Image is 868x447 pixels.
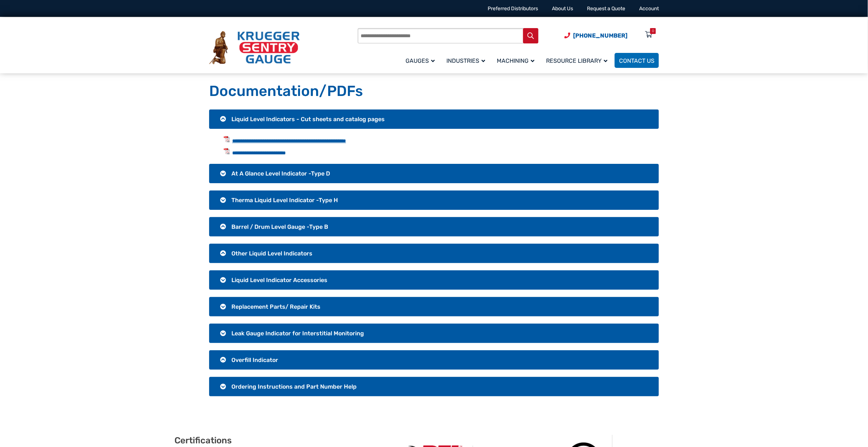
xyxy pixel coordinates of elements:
[652,28,654,34] div: 0
[542,52,615,69] a: Resource Library
[231,116,385,123] span: Liquid Level Indicators - Cut sheets and catalog pages
[231,223,328,230] span: Barrel / Drum Level Gauge -Type B
[231,383,357,390] span: Ordering Instructions and Part Number Help
[492,52,542,69] a: Machining
[231,303,320,310] span: Replacement Parts/ Repair Kits
[446,57,485,64] span: Industries
[497,57,534,64] span: Machining
[639,5,659,12] a: Account
[231,330,364,337] span: Leak Gauge Indicator for Interstitial Monitoring
[442,52,492,69] a: Industries
[401,52,442,69] a: Gauges
[209,31,300,65] img: Krueger Sentry Gauge
[231,277,327,284] span: Liquid Level Indicator Accessories
[406,57,435,64] span: Gauges
[209,82,659,100] h1: Documentation/PDFs
[231,170,330,177] span: At A Glance Level Indicator -Type D
[231,357,278,363] span: Overfill Indicator
[573,32,627,39] span: [PHONE_NUMBER]
[552,5,573,12] a: About Us
[231,250,312,257] span: Other Liquid Level Indicators
[231,197,338,204] span: Therma Liquid Level Indicator -Type H
[488,5,538,12] a: Preferred Distributors
[546,57,607,64] span: Resource Library
[587,5,625,12] a: Request a Quote
[619,57,654,64] span: Contact Us
[564,31,627,40] a: Phone Number (920) 434-8860
[615,53,659,68] a: Contact Us
[175,435,391,446] h2: Certifications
